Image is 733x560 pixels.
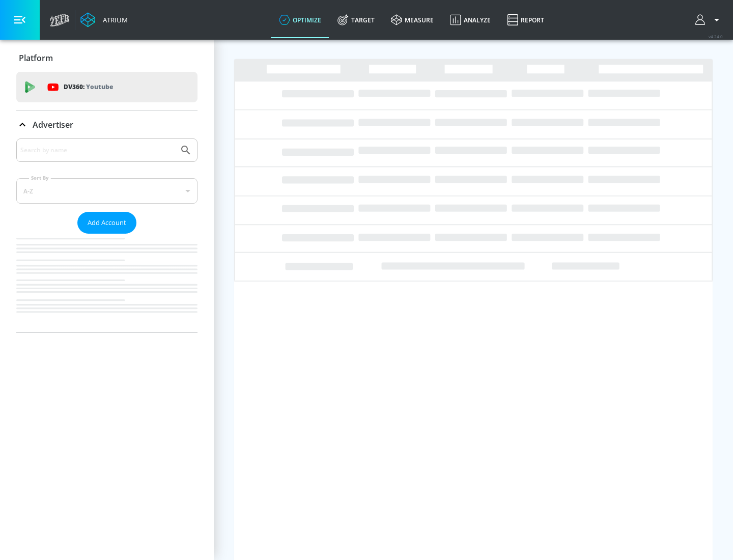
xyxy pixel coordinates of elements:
p: Advertiser [33,119,73,130]
p: DV360: [64,81,113,93]
div: Atrium [99,15,128,24]
div: Advertiser [16,138,198,332]
a: measure [383,2,442,38]
button: Add Account [77,212,136,234]
a: Report [499,2,552,38]
a: optimize [271,2,329,38]
a: Target [329,2,383,38]
span: Add Account [88,217,126,229]
span: v 4.24.0 [709,34,723,39]
p: Youtube [86,81,113,92]
p: Platform [19,52,53,64]
div: Advertiser [16,110,198,139]
a: Analyze [442,2,499,38]
label: Sort By [29,175,51,181]
nav: list of Advertiser [16,234,198,332]
div: Platform [16,44,198,72]
div: DV360: Youtube [16,72,198,102]
div: A-Z [16,178,198,204]
input: Search by name [20,144,175,157]
a: Atrium [80,12,128,27]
